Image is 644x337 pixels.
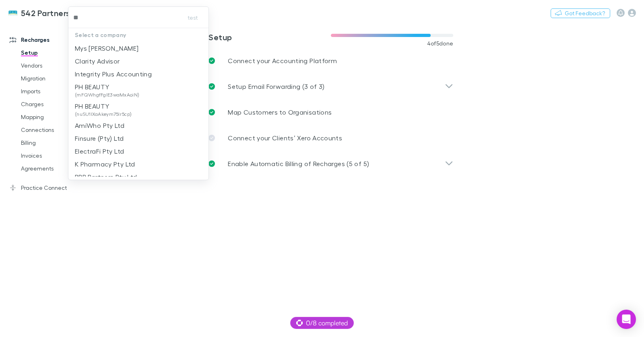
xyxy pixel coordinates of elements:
p: AmiWho Pty Ltd [75,121,124,130]
p: Clarity Advisor [75,56,120,66]
div: Open Intercom Messenger [617,310,636,329]
p: Mys [PERSON_NAME] [75,43,138,53]
span: (nuSU1IXaAkeym75Ir5cp) [75,111,132,117]
span: (mFQWhgfFglE3waMxAoiN) [75,92,139,98]
p: PH BEAUTY [75,101,132,111]
p: Integrity Plus Accounting [75,69,152,79]
p: PH BEAUTY [75,82,139,92]
button: test [180,13,205,23]
p: Select a company [68,28,208,42]
span: test [188,13,198,23]
p: Finsure (Pty) Ltd [75,134,124,143]
p: K Pharmacy Pty Ltd [75,159,135,169]
p: ElectraFi Pty Ltd [75,146,124,156]
p: BBB Partners Pty Ltd [75,172,137,182]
